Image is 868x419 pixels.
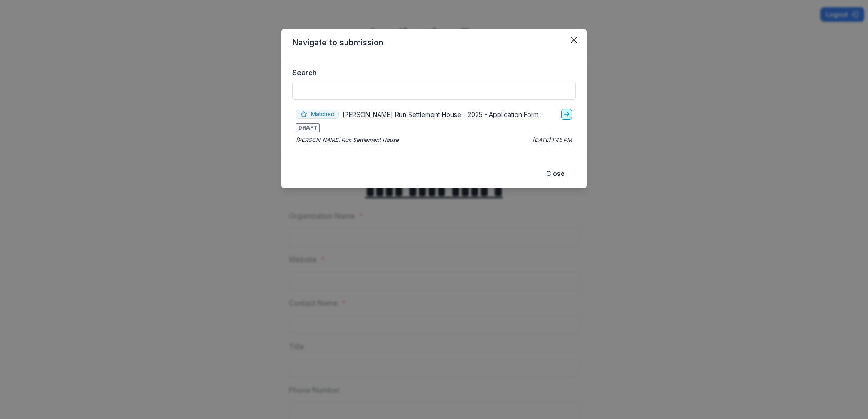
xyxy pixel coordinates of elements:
[296,136,399,144] p: [PERSON_NAME] Run Settlement House
[281,29,587,56] header: Navigate to submission
[533,136,572,144] p: [DATE] 1:45 PM
[292,67,570,78] label: Search
[567,33,581,47] button: Close
[541,166,570,181] button: Close
[296,123,320,132] span: DRAFT
[296,110,339,119] span: Matched
[561,109,572,120] a: go-to
[342,110,538,119] p: [PERSON_NAME] Run Settlement House - 2025 - Application Form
